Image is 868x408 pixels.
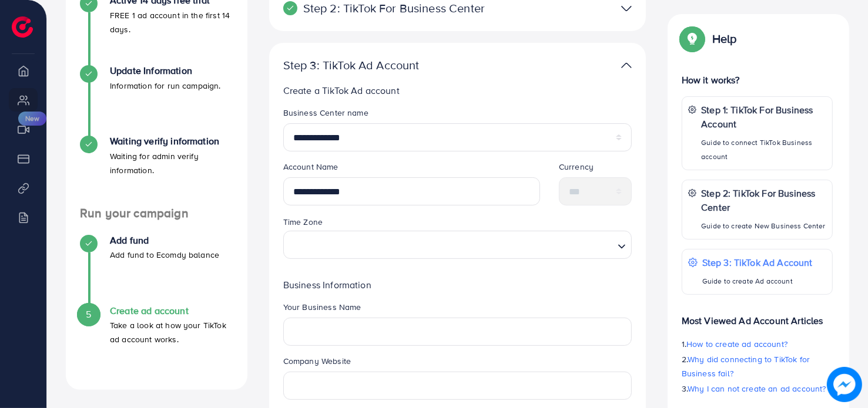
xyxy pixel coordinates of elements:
p: Step 3: TikTok Ad Account [283,58,510,72]
li: Add fund [66,235,247,305]
p: Take a look at how your TikTok ad account works. [110,318,233,346]
p: FREE 1 ad account in the first 14 days. [110,8,233,36]
p: Guide to create Ad account [702,274,813,288]
span: How to create ad account? [686,338,787,350]
p: Most Viewed Ad Account Articles [682,304,833,328]
p: Step 1: TikTok For Business Account [701,103,826,131]
input: Search for option [289,234,614,255]
p: 3. [682,382,833,396]
h4: Run your campaign [66,206,247,221]
span: Why did connecting to TikTok for Business fail? [682,353,810,379]
div: Search for option [283,231,632,259]
p: Information for run campaign. [110,79,221,93]
p: Add fund to Ecomdy balance [110,248,219,262]
p: Help [712,32,737,46]
p: How it works? [682,73,833,87]
p: Step 3: TikTok Ad Account [702,255,813,269]
legend: Company Website [283,355,632,372]
p: Step 2: TikTok For Business Center [701,186,826,214]
p: Waiting for admin verify information. [110,149,233,177]
img: TikTok partner [621,57,632,74]
h4: Waiting verify information [110,136,233,147]
p: Guide to create New Business Center [701,219,826,233]
legend: Your Business Name [283,301,632,318]
img: image [828,368,861,401]
span: 5 [86,308,91,321]
p: 2. [682,352,833,380]
p: Business Information [283,278,632,292]
legend: Business Center name [283,107,632,123]
p: Create a TikTok Ad account [283,83,632,97]
p: Guide to connect TikTok Business account [701,136,826,164]
legend: Account Name [283,161,540,177]
li: Create ad account [66,305,247,376]
h4: Create ad account [110,305,233,316]
legend: Currency [559,161,632,177]
li: Update Information [66,65,247,136]
h4: Update Information [110,65,221,76]
label: Time Zone [283,216,323,228]
p: Step 2: TikTok For Business Center [283,1,510,15]
span: Why I can not create an ad account? [688,383,826,394]
img: logo [12,16,33,38]
p: 1. [682,337,833,351]
h4: Add fund [110,235,219,246]
li: Waiting verify information [66,136,247,206]
img: Popup guide [682,28,703,49]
